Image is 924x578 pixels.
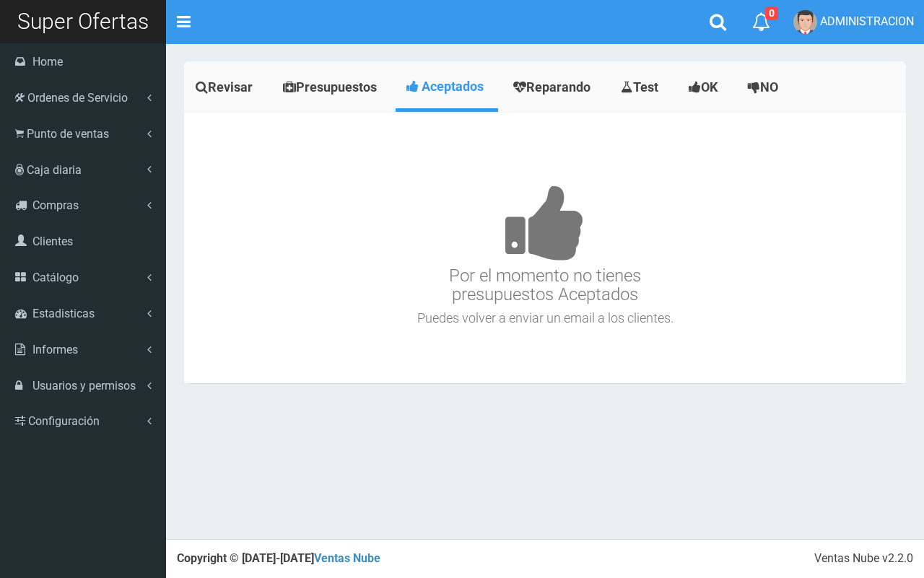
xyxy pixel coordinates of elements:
[296,79,377,95] span: Presupuestos
[609,65,674,110] a: Test
[27,163,82,177] span: Caja diaria
[396,65,498,108] a: Aceptados
[793,10,817,34] img: User Image
[17,9,149,34] span: Super Ofertas
[736,65,793,110] a: NO
[32,55,63,69] span: Home
[32,307,95,320] span: Estadisticas
[32,343,78,356] span: Informes
[760,79,778,95] span: NO
[28,414,100,428] span: Configuración
[701,79,718,95] span: OK
[32,235,73,248] span: Clientes
[32,379,136,393] span: Usuarios y permisos
[271,65,392,110] a: Presupuestos
[188,311,902,325] h4: Puedes volver a enviar un email a los clientes.
[422,79,484,94] span: Aceptados
[502,65,606,110] a: Reparando
[32,198,79,212] span: Compras
[314,551,380,565] a: Ventas Nube
[188,141,902,305] h3: Por el momento no tienes presupuestos Aceptados
[208,79,253,95] span: Revisar
[177,551,380,565] strong: Copyright © [DATE]-[DATE]
[526,79,590,95] span: Reparando
[765,6,778,20] span: 0
[32,271,79,284] span: Catálogo
[677,65,733,110] a: OK
[184,65,268,110] a: Revisar
[27,127,109,141] span: Punto de ventas
[27,91,128,105] span: Ordenes de Servicio
[633,79,658,95] span: Test
[820,14,914,28] span: ADMINISTRACION
[814,551,913,567] div: Ventas Nube v2.2.0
